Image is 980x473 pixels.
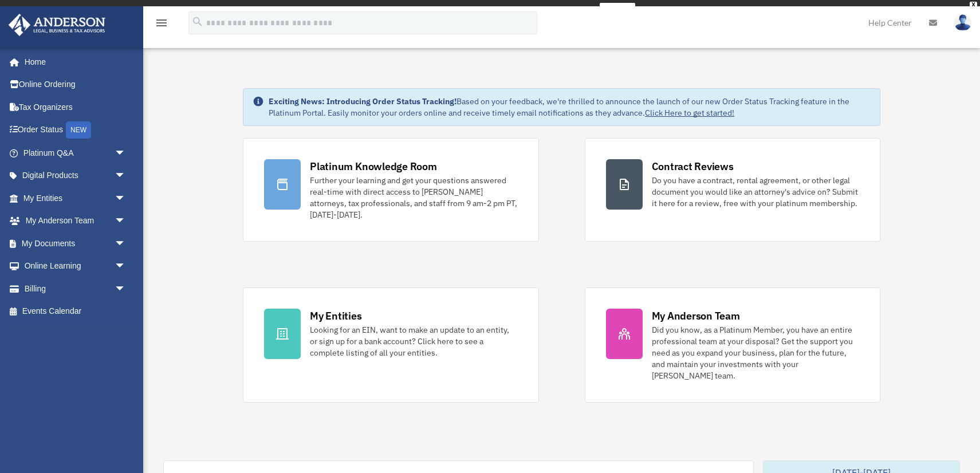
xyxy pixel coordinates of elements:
div: Based on your feedback, we're thrilled to announce the launch of our new Order Status Tracking fe... [269,96,871,119]
a: Tax Organizers [8,96,143,119]
span: arrow_drop_down [115,141,137,165]
a: My Documentsarrow_drop_down [8,232,143,255]
a: Digital Productsarrow_drop_down [8,164,143,187]
a: Click Here to get started! [645,108,734,118]
a: Platinum Q&Aarrow_drop_down [8,141,143,164]
div: close [970,2,977,9]
a: My Anderson Teamarrow_drop_down [8,210,143,232]
div: Do you have a contract, rental agreement, or other legal document you would like an attorney's ad... [652,175,859,209]
div: My Entities [310,309,361,323]
a: My Entities Looking for an EIN, want to make an update to an entity, or sign up for a bank accoun... [243,287,538,403]
a: Online Ordering [8,73,143,96]
div: Platinum Knowledge Room [310,159,437,174]
a: menu [155,20,168,30]
img: Anderson Advisors Platinum Portal [5,14,109,36]
a: Order StatusNEW [8,119,143,142]
a: My Anderson Team Did you know, as a Platinum Member, you have an entire professional team at your... [585,287,880,403]
i: menu [155,16,168,30]
div: Looking for an EIN, want to make an update to an entity, or sign up for a bank account? Click her... [310,324,517,358]
strong: Exciting News: Introducing Order Status Tracking! [269,96,456,107]
div: My Anderson Team [652,309,740,323]
span: arrow_drop_down [115,164,137,188]
a: survey [600,3,635,17]
a: My Entitiesarrow_drop_down [8,187,143,210]
div: Contract Reviews [652,159,734,174]
div: Get a chance to win 6 months of Platinum for free just by filling out this [345,3,595,17]
span: arrow_drop_down [115,255,137,278]
i: search [191,15,204,28]
div: Did you know, as a Platinum Member, you have an entire professional team at your disposal? Get th... [652,324,859,381]
span: arrow_drop_down [115,232,137,255]
span: arrow_drop_down [115,210,137,233]
span: arrow_drop_down [115,277,137,301]
a: Platinum Knowledge Room Further your learning and get your questions answered real-time with dire... [243,138,538,242]
span: arrow_drop_down [115,187,137,210]
img: User Pic [954,14,971,31]
a: Contract Reviews Do you have a contract, rental agreement, or other legal document you would like... [585,138,880,242]
a: Events Calendar [8,300,143,323]
a: Home [8,50,137,73]
a: Billingarrow_drop_down [8,277,143,300]
div: NEW [66,121,91,139]
div: Further your learning and get your questions answered real-time with direct access to [PERSON_NAM... [310,175,517,220]
a: Online Learningarrow_drop_down [8,255,143,278]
